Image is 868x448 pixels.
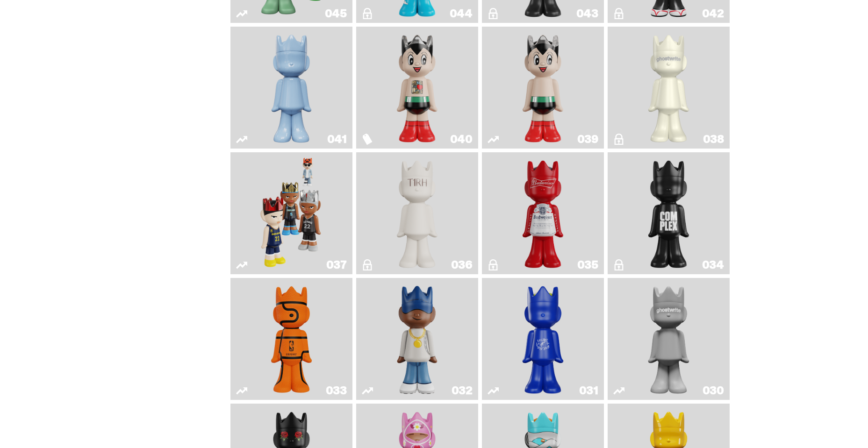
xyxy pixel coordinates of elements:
[362,156,473,270] a: The1RoomButler
[326,259,347,270] div: 037
[644,30,694,145] img: 1A
[488,282,598,396] a: Latte
[451,259,473,270] div: 036
[267,282,316,396] img: Game Ball
[450,134,473,145] div: 040
[393,156,442,270] img: The1RoomButler
[236,156,347,270] a: Game Face (2024)
[613,156,724,270] a: Complex
[236,282,347,396] a: Game Ball
[267,30,316,145] img: Schrödinger's ghost: Winter Blue
[577,259,598,270] div: 035
[325,8,347,19] div: 045
[259,156,324,270] img: Game Face (2024)
[637,282,701,396] img: One
[393,30,442,145] img: Astro Boy (Heart)
[327,134,347,145] div: 041
[613,282,724,396] a: One
[518,156,568,270] img: The King of ghosts
[703,385,724,396] div: 030
[452,385,473,396] div: 032
[488,30,598,145] a: Astro Boy
[702,259,724,270] div: 034
[385,282,450,396] img: Swingman
[644,156,694,270] img: Complex
[518,30,568,145] img: Astro Boy
[362,30,473,145] a: Astro Boy (Heart)
[511,282,575,396] img: Latte
[613,30,724,145] a: 1A
[577,134,598,145] div: 039
[326,385,347,396] div: 033
[579,385,598,396] div: 031
[236,30,347,145] a: Schrödinger's ghost: Winter Blue
[488,156,598,270] a: The King of ghosts
[576,8,598,19] div: 043
[450,8,473,19] div: 044
[702,8,724,19] div: 042
[703,134,724,145] div: 038
[362,282,473,396] a: Swingman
